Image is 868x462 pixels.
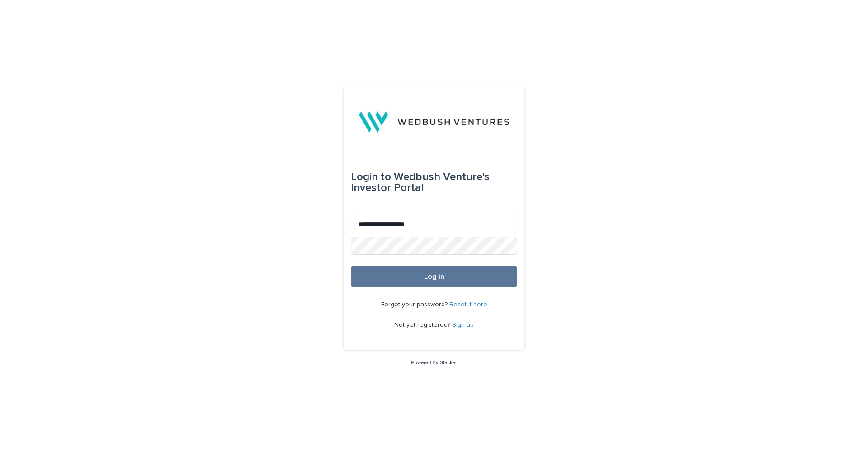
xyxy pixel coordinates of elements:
[351,171,391,182] span: Login to
[449,301,487,308] a: Reset it here
[452,322,474,328] a: Sign up
[394,322,452,328] span: Not yet registered?
[359,108,509,135] img: nk25jNCNQGaduxShKN5v
[424,273,444,280] span: Log in
[411,360,457,365] a: Powered By Stacker
[351,266,517,287] button: Log in
[351,164,517,200] div: Wedbush Venture's Investor Portal
[381,301,449,308] span: Forgot your password?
